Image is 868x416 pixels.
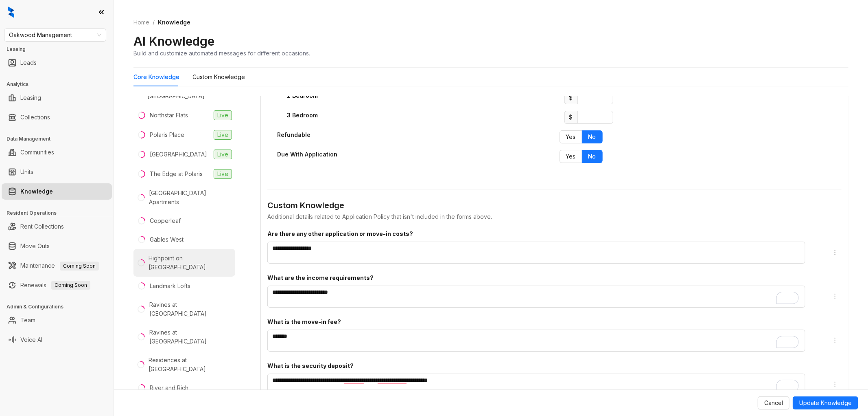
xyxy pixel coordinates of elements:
[2,238,112,254] li: Move Outs
[287,91,318,100] div: 2 Bedroom
[150,383,188,392] div: River and Rich
[2,164,112,180] li: Units
[51,281,90,290] span: Coming Soon
[149,356,232,374] div: Residences at [GEOGRAPHIC_DATA]
[20,55,37,71] a: Leads
[267,374,805,396] textarea: To enrich screen reader interactions, please activate Accessibility in Grammarly extension settings
[2,312,112,328] li: Team
[20,183,53,200] a: Knowledge
[832,249,838,255] span: more
[2,144,112,161] li: Communities
[2,90,112,106] li: Leasing
[149,254,232,272] div: Highpoint on [GEOGRAPHIC_DATA]
[564,111,577,124] span: $
[132,18,151,27] a: Home
[150,130,184,139] div: Polaris Place
[192,73,245,81] div: Custom Knowledge
[20,144,54,161] a: Communities
[267,199,842,212] div: Custom Knowledge
[566,153,576,160] span: Yes
[133,33,214,49] h2: AI Knowledge
[20,277,90,293] a: RenewalsComing Soon
[7,81,114,88] h3: Analytics
[20,332,42,348] a: Voice AI
[2,55,112,71] li: Leads
[564,91,577,104] span: $
[20,312,35,328] a: Team
[588,133,596,140] span: No
[150,169,203,178] div: The Edge at Polaris
[150,216,181,225] div: Copperleaf
[20,218,64,235] a: Rent Collections
[20,90,41,106] a: Leasing
[150,150,207,159] div: [GEOGRAPHIC_DATA]
[287,111,318,120] div: 3 Bedroom
[60,262,99,271] span: Coming Soon
[20,109,50,125] a: Collections
[158,19,190,26] span: Knowledge
[2,218,112,235] li: Rent Collections
[149,328,232,346] div: Ravines at [GEOGRAPHIC_DATA]
[2,183,112,200] li: Knowledge
[153,18,155,27] li: /
[2,332,112,348] li: Voice AI
[277,130,310,139] div: Refundable
[7,209,114,217] h3: Resident Operations
[133,73,179,81] div: Core Knowledge
[267,273,819,282] div: What are the income requirements?
[2,277,112,293] li: Renewals
[9,29,101,41] span: Oakwood Management
[214,130,232,140] span: Live
[588,153,596,160] span: No
[2,109,112,125] li: Collections
[832,381,838,387] span: more
[267,317,819,326] div: What is the move-in fee?
[150,282,190,291] div: Landmark Lofts
[832,293,838,299] span: more
[150,235,184,244] div: Gables West
[8,7,14,18] img: logo
[214,110,232,120] span: Live
[20,238,50,254] a: Move Outs
[214,169,232,179] span: Live
[267,229,819,238] div: Are there any other application or move-in costs?
[7,46,114,53] h3: Leasing
[149,300,232,318] div: Ravines at [GEOGRAPHIC_DATA]
[2,258,112,274] li: Maintenance
[267,361,819,370] div: What is the security deposit?
[133,49,310,57] div: Build and customize automated messages for different occasions.
[7,135,114,143] h3: Data Management
[277,150,337,159] div: Due With Application
[267,212,842,221] div: Additional details related to Application Policy that isn't included in the forms above.
[832,337,838,343] span: more
[20,164,33,180] a: Units
[150,111,188,120] div: Northstar Flats
[566,133,576,140] span: Yes
[7,303,114,310] h3: Admin & Configurations
[149,189,232,207] div: [GEOGRAPHIC_DATA] Apartments
[214,150,232,159] span: Live
[267,330,805,352] textarea: To enrich screen reader interactions, please activate Accessibility in Grammarly extension settings
[267,286,805,308] textarea: To enrich screen reader interactions, please activate Accessibility in Grammarly extension settings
